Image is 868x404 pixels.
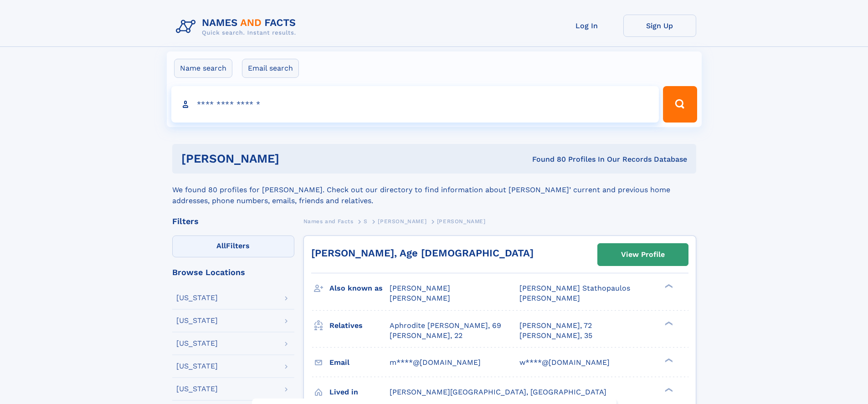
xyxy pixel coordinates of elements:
a: Aphrodite [PERSON_NAME], 69 [390,321,501,331]
a: [PERSON_NAME], 72 [519,321,592,331]
a: S [364,215,368,227]
a: Sign Up [623,15,696,37]
span: All [216,241,226,250]
h3: Relatives [329,318,390,333]
button: Search Button [663,86,697,123]
a: View Profile [598,244,688,266]
label: Email search [242,59,299,78]
div: ❯ [663,387,673,393]
span: [PERSON_NAME][GEOGRAPHIC_DATA], [GEOGRAPHIC_DATA] [390,388,606,396]
div: Found 80 Profiles In Our Records Database [406,154,687,164]
div: [US_STATE] [176,363,218,370]
a: [PERSON_NAME] [378,215,426,227]
span: [PERSON_NAME] Stathopaulos [519,284,630,292]
div: [US_STATE] [176,294,218,302]
span: [PERSON_NAME] [390,294,450,302]
h1: [PERSON_NAME] [181,153,406,164]
div: ❯ [663,320,673,326]
span: S [364,218,368,225]
span: [PERSON_NAME] [378,218,426,225]
a: Names and Facts [303,215,354,227]
img: Logo Names and Facts [172,15,303,39]
a: [PERSON_NAME], Age [DEMOGRAPHIC_DATA] [311,247,534,259]
span: [PERSON_NAME] [437,218,486,225]
span: [PERSON_NAME] [519,294,580,302]
span: [PERSON_NAME] [390,284,450,292]
h3: Also known as [329,281,390,296]
a: [PERSON_NAME], 35 [519,331,592,341]
a: Log In [550,15,623,37]
input: search input [171,86,659,123]
div: Filters [172,217,294,225]
h3: Email [329,355,390,370]
div: [US_STATE] [176,340,218,347]
a: [PERSON_NAME], 22 [390,331,462,341]
div: ❯ [663,357,673,363]
div: ❯ [663,283,673,289]
div: Browse Locations [172,268,294,276]
div: [US_STATE] [176,317,218,324]
h3: Lived in [329,384,390,400]
div: We found 80 profiles for [PERSON_NAME]. Check out our directory to find information about [PERSON... [172,174,696,206]
div: View Profile [621,244,665,265]
div: [US_STATE] [176,385,218,393]
label: Name search [174,59,232,78]
label: Filters [172,235,294,257]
